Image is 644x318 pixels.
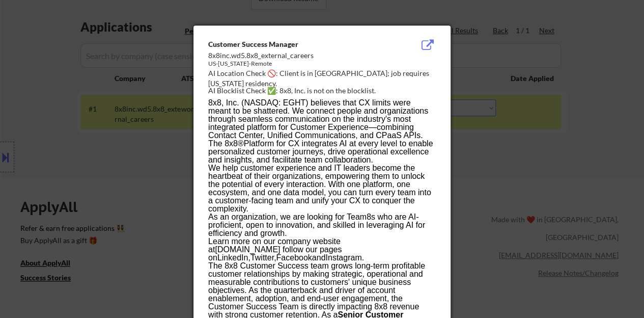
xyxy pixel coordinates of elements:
[208,39,384,49] div: Customer Success Manager
[208,50,384,61] div: 8x8inc.wd5.8x8_external_careers
[238,139,244,148] span: ®
[276,253,312,262] a: Facebook
[362,253,364,262] span: .
[208,245,342,262] span: follow our pages on
[208,237,341,254] span: Learn more on our company website at
[208,60,384,68] div: US-[US_STATE]-Remote
[250,253,274,262] a: Twitter
[208,164,431,213] span: We help customer experience and IT leaders become the heartbeat of their organizations, empowerin...
[274,253,276,262] span: ,
[208,86,440,96] div: AI Blocklist Check ✅: 8x8, Inc. is not on the blocklist.
[217,253,248,262] a: LinkedIn
[215,245,280,254] a: [DOMAIN_NAME]
[325,253,361,262] a: Instagram
[208,68,440,88] div: AI Location Check 🚫: Client is in [GEOGRAPHIC_DATA]; job requires [US_STATE] residency.
[208,213,425,237] span: As an organization, we are looking for Team8s who are AI-proficient, open to innovation, and skil...
[312,253,326,262] span: and
[208,98,433,164] span: 8x8, Inc. (NASDAQ: EGHT) believes that CX limits were meant to be shattered. We connect people an...
[248,253,250,262] span: ,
